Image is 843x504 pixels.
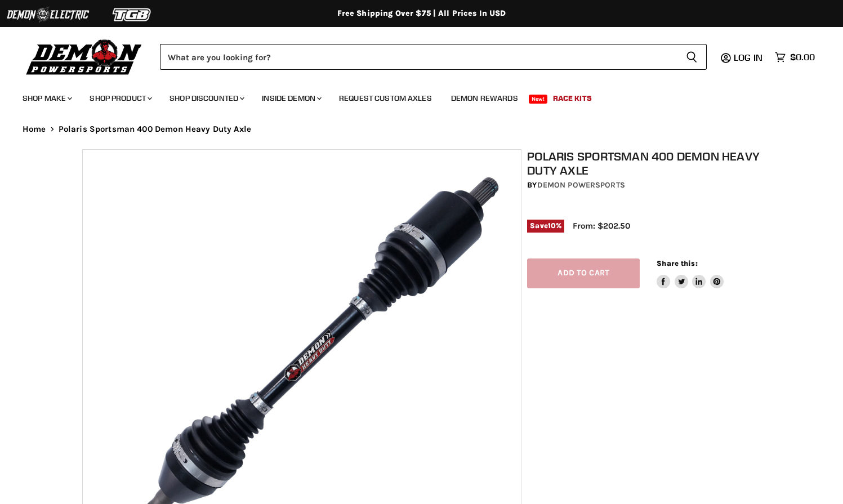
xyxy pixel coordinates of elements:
[527,179,766,191] div: by
[677,44,707,70] button: Search
[790,52,815,63] span: $0.00
[81,87,159,110] a: Shop Product
[545,87,600,110] a: Race Kits
[160,44,707,70] form: Product
[6,4,90,25] img: Demon Electric Logo 2
[529,95,548,104] span: New!
[59,124,251,134] span: Polaris Sportsman 400 Demon Heavy Duty Axle
[734,52,762,63] span: Log in
[657,258,724,288] aside: Share this:
[527,220,564,232] span: Save %
[573,221,630,231] span: From: $202.50
[537,180,625,190] a: Demon Powersports
[729,52,769,63] a: Log in
[14,87,79,110] a: Shop Make
[657,259,697,267] span: Share this:
[548,221,556,230] span: 10
[160,44,677,70] input: Search
[443,87,527,110] a: Demon Rewards
[253,87,328,110] a: Inside Demon
[527,149,766,177] h1: Polaris Sportsman 400 Demon Heavy Duty Axle
[23,37,146,77] img: Demon Powersports
[90,4,175,25] img: TGB Logo 2
[161,87,251,110] a: Shop Discounted
[23,124,46,134] a: Home
[14,82,812,110] ul: Main menu
[331,87,440,110] a: Request Custom Axles
[769,49,820,65] a: $0.00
